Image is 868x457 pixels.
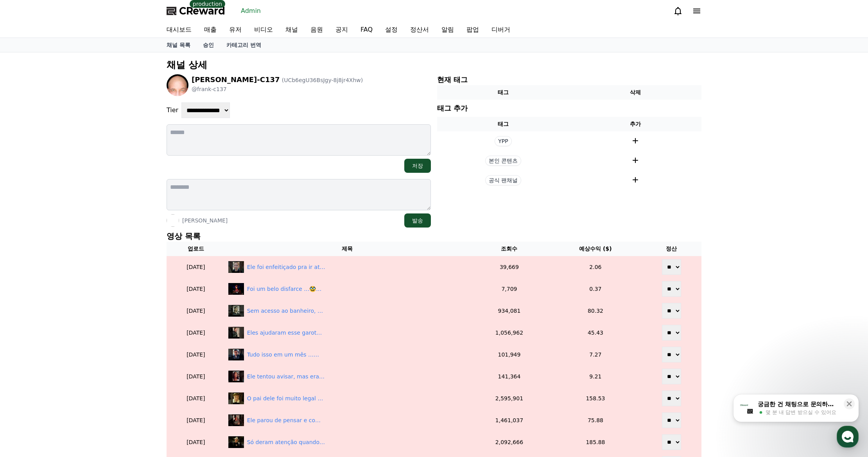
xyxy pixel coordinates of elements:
[228,261,244,273] img: Ele foi enfeitiçado pra ir atrás nela …
[228,349,466,360] a: Tudo isso em um mês …🤯… Tudo isso em um mês …🤯…
[404,22,435,38] a: 정산서
[228,305,466,317] a: Sem acesso ao banheiro, ele resolveu se virar o mesmo … Sem acesso ao banheiro, ele resolveu se v...
[247,351,325,359] div: Tudo isso em um mês …🤯…
[550,322,642,344] td: 45.43
[197,38,220,52] a: 승인
[198,22,223,38] a: 매출
[550,300,642,322] td: 80.32
[228,349,244,360] img: Tudo isso em um mês …🤯…
[228,327,244,339] img: Eles ajudaram esse garoto que podia ganhar uma bolsa de estudos …
[437,117,569,131] th: 태그
[469,409,549,431] td: 1,461,037
[550,409,642,431] td: 75.88
[469,387,549,409] td: 2,595,901
[220,38,267,52] a: 카테고리 번역
[550,242,642,256] th: 예상수익 ($)
[167,214,179,227] img: Frank
[641,242,701,256] th: 정산
[469,300,549,322] td: 934,081
[167,106,178,115] p: Tier
[569,85,701,100] th: 삭제
[550,256,642,278] td: 2.06
[485,22,516,38] a: 디버거
[282,77,363,83] span: (UCb6egU36BsJgy-8j8jr4Xhw)
[469,344,549,366] td: 101,949
[228,283,244,295] img: Foi um belo disfarce …🥸…
[228,392,244,404] img: O pai dele foi muito legal …🥹…
[550,431,642,453] td: 185.88
[167,431,225,453] td: [DATE]
[228,436,244,448] img: Só deram atenção quando ameaçaram cortar o benefício do governo …
[223,22,248,38] a: 유저
[469,256,549,278] td: 39,669
[160,22,198,38] a: 대시보드
[247,416,325,425] div: Ele parou de pensar e começou a fazer …
[167,231,701,242] p: 영상 목록
[550,278,642,300] td: 0.37
[167,278,225,300] td: [DATE]
[228,414,466,426] a: Ele parou de pensar e começou a fazer … Ele parou de pensar e começou a fazer …
[228,371,466,382] a: Ele tentou avisar, mas era tarde demais … Ele tentou avisar, mas era tarde demais …
[247,373,325,381] div: Ele tentou avisar, mas era tarde demais …
[437,103,468,114] p: 태그 추가
[550,387,642,409] td: 158.53
[228,371,244,382] img: Ele tentou avisar, mas era tarde demais …
[167,409,225,431] td: [DATE]
[167,242,225,256] th: 업로드
[238,5,264,17] a: Admin
[550,366,642,387] td: 9.21
[179,5,225,17] span: CReward
[167,59,701,71] p: 채널 상세
[247,307,325,315] div: Sem acesso ao banheiro, ele resolveu se virar o mesmo …
[228,436,466,448] a: Só deram atenção quando ameaçaram cortar o benefício do governo … Só deram atenção quando ameaçar...
[247,394,325,403] div: O pai dele foi muito legal …🥹…
[404,213,431,228] button: 발송
[437,85,569,100] th: 태그
[167,300,225,322] td: [DATE]
[247,329,325,337] div: Eles ajudaram esse garoto que podia ganhar uma bolsa de estudos …
[404,159,431,173] button: 저장
[437,74,701,85] p: 현재 태그
[192,85,363,93] p: @frank-c137
[469,431,549,453] td: 2,092,666
[469,366,549,387] td: 141,364
[225,242,469,256] th: 제목
[460,22,485,38] a: 팝업
[228,261,466,273] a: Ele foi enfeitiçado pra ir atrás nela … Ele foi enfeitiçado pra ir atrás nela …
[182,217,228,224] p: [PERSON_NAME]
[248,22,279,38] a: 비디오
[354,22,379,38] a: FAQ
[247,263,325,271] div: Ele foi enfeitiçado pra ir atrás nela …
[167,5,225,17] a: CReward
[228,392,466,404] a: O pai dele foi muito legal …🥹… O pai dele foi muito legal …🥹…
[495,136,511,146] span: YPP
[167,74,188,96] img: Frank-C137
[485,175,521,185] span: 공식 팬채널
[247,438,325,446] div: Só deram atenção quando ameaçaram cortar o benefício do governo …
[247,285,322,293] div: Foi um belo disfarce …🥸…
[167,322,225,344] td: [DATE]
[279,22,304,38] a: 채널
[379,22,404,38] a: 설정
[550,344,642,366] td: 7.27
[228,283,466,295] a: Foi um belo disfarce …🥸… Foi um belo disfarce …🥸…
[228,327,466,339] a: Eles ajudaram esse garoto que podia ganhar uma bolsa de estudos … Eles ajudaram esse garoto que p...
[304,22,329,38] a: 음원
[469,322,549,344] td: 1,056,962
[167,256,225,278] td: [DATE]
[167,366,225,387] td: [DATE]
[192,75,280,84] span: [PERSON_NAME]-C137
[160,38,197,52] a: 채널 목록
[329,22,354,38] a: 공지
[569,117,701,131] th: 추가
[435,22,460,38] a: 알림
[469,242,549,256] th: 조회수
[228,414,244,426] img: Ele parou de pensar e começou a fazer …
[228,305,244,317] img: Sem acesso ao banheiro, ele resolveu se virar o mesmo …
[167,344,225,366] td: [DATE]
[485,156,521,166] span: 본인 콘텐츠
[167,387,225,409] td: [DATE]
[469,278,549,300] td: 7,709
